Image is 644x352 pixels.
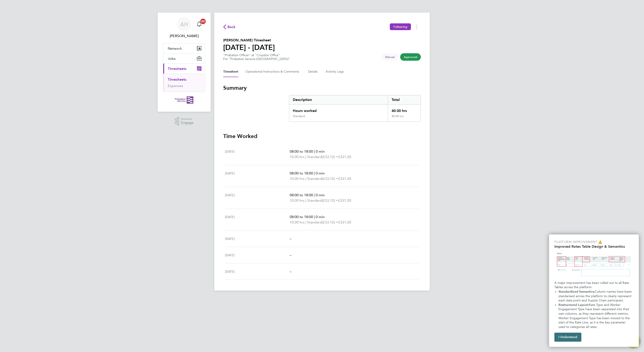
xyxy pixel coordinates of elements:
span: – [290,253,291,257]
span: Column names have been standarised across the platform to clearly represent each data point and S... [558,290,633,302]
span: Jobs [168,56,176,61]
img: Updated Rates Table Design & Semantics [554,250,633,279]
section: Timesheet [223,84,421,280]
span: Standard [307,176,322,181]
span: – [290,236,291,241]
div: Description [289,95,388,104]
div: "Probation Officer" at "Croydon Office" [223,53,290,61]
span: (£33.12) = [322,176,338,181]
p: Platform Improvement 🔔 [554,240,633,244]
div: [DATE] [225,269,290,274]
span: 08:00 to 18:00 [290,215,313,219]
span: 08:00 to 18:00 [290,193,313,197]
div: [DATE] [225,149,290,160]
h1: [DATE] - [DATE] [223,43,275,52]
button: Timesheets Menu [413,23,421,30]
button: Details [308,66,318,77]
span: Standard [307,198,322,203]
img: probationservice-logo-retina.png [175,96,193,104]
span: Engage [181,121,194,125]
button: Activity Logs [326,66,344,77]
span: This timesheet has been approved. [400,53,421,61]
button: Operational Instructions & Comments [245,66,301,77]
span: 10.00 hrs [290,220,304,224]
span: Powered by [181,117,194,121]
div: 40.00 hrs [388,114,421,122]
span: | [314,149,315,154]
span: 08:00 to 18:00 [290,149,313,154]
div: [DATE] [225,214,290,225]
a: Go to account details [163,17,205,39]
div: Total [388,95,421,104]
span: Standard [307,154,322,160]
div: 40.00 hrs [388,105,421,114]
a: Go to home page [163,96,205,104]
span: (£33.12) = [322,155,338,159]
span: 08:00 to 18:00 [290,171,313,175]
span: | [314,171,315,175]
div: For "Probation Service [GEOGRAPHIC_DATA]" [223,57,290,61]
span: £331.20 [338,220,351,224]
p: A major improvement has been rolled out to all Rate Tables across the platform: [554,281,633,290]
span: | [314,215,315,219]
span: Back [227,24,236,30]
span: | [305,220,306,224]
span: £331.20 [338,176,351,181]
span: AH [180,21,188,27]
div: [DATE] [225,192,290,203]
span: Rate Type and Worker Engagement Type have been separated into their own columns, as they represen... [558,303,631,329]
span: 0 min [316,171,325,175]
div: Summary [289,95,421,122]
a: Timesheets [168,77,186,82]
div: Hours worked [289,105,388,114]
span: | [305,155,306,159]
div: Standard [293,114,305,118]
span: Amy Hughes [163,33,205,39]
span: | [314,193,315,197]
span: | [305,198,306,203]
span: Following [393,25,407,29]
span: This timesheet was manually created. [382,53,398,61]
h2: Improved Rates Table Design & Semantics [554,244,633,249]
strong: Restructured Layout: [558,303,589,307]
nav: Main navigation [158,13,211,112]
span: (£33.12) = [322,198,338,203]
h3: Summary [223,84,421,91]
span: 10.00 hrs [290,176,304,181]
div: [DATE] [225,252,290,258]
div: [DATE] [225,171,290,181]
strong: Standardized Semantics: [558,290,595,294]
span: Standard [307,220,322,225]
span: 20 [200,19,206,24]
span: 0 min [316,215,325,219]
span: Network [168,46,182,51]
span: 10.00 hrs [290,198,304,203]
span: (£33.12) = [322,220,338,224]
span: 10.00 hrs [290,155,304,159]
button: Timesheet [223,66,238,77]
span: £331.20 [338,198,351,203]
span: – [290,269,291,274]
div: Improved Rate Table Semantics [549,234,639,347]
span: 0 min [316,149,325,154]
a: Expenses [168,84,183,88]
div: [DATE] [225,236,290,241]
button: I Understand [554,333,581,342]
span: 0 min [316,193,325,197]
h2: [PERSON_NAME] Timesheet [223,38,275,43]
h3: Time Worked [223,133,421,140]
span: | [305,176,306,181]
span: £331.20 [338,155,351,159]
span: Timesheets [168,67,186,71]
